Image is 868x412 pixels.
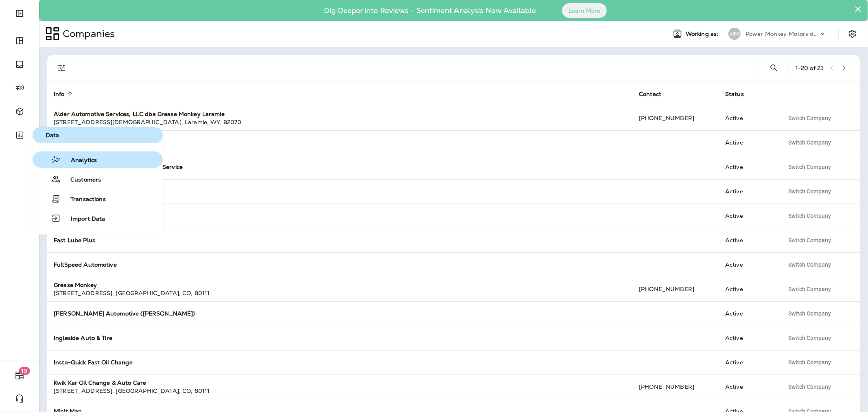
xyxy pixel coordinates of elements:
span: Switch Company [788,359,831,365]
span: Data [36,132,160,139]
span: Switch Company [788,164,831,170]
button: Settings [845,26,860,41]
span: Customers [61,176,101,184]
span: Switch Company [788,335,831,341]
td: [PHONE_NUMBER] [632,106,719,130]
span: Import Data [61,215,105,223]
strong: Kwik Kar Oil Change & Auto Care [54,379,146,386]
span: Analytics [61,157,97,164]
span: Switch Company [788,262,831,267]
div: [STREET_ADDRESS][DEMOGRAPHIC_DATA] , Laramie , WY , 82070 [54,118,626,126]
strong: Alder Automotive Services, LLC dba Grease Monkey Laramie [54,110,225,118]
button: Import Data [33,210,163,226]
td: Active [719,301,777,326]
span: Switch Company [788,115,831,121]
button: Data [33,127,163,143]
td: Active [719,228,777,252]
span: Working as: [686,31,720,37]
div: PM [728,28,741,40]
span: 19 [19,367,30,375]
button: Filters [54,60,70,76]
td: Active [719,252,777,277]
button: Analytics [33,151,163,168]
span: Status [725,91,744,98]
span: Info [54,91,65,98]
button: Transactions [33,191,163,207]
span: Switch Company [788,140,831,145]
span: Switch Company [788,188,831,194]
div: [STREET_ADDRESS] , [GEOGRAPHIC_DATA] , CO , 80111 [54,289,626,297]
td: Active [719,106,777,130]
strong: Grease Monkey [54,281,97,289]
span: Switch Company [788,311,831,316]
button: Learn More [562,3,607,18]
td: Active [719,155,777,179]
td: [PHONE_NUMBER] [632,375,719,399]
p: Companies [59,28,115,40]
td: Active [719,277,777,301]
strong: Fast Lube Plus [54,237,95,244]
td: Active [719,204,777,228]
strong: Insta-Quick Fast Oil Change [54,359,133,366]
span: Switch Company [788,286,831,292]
div: [STREET_ADDRESS] , [GEOGRAPHIC_DATA] , CO , 80111 [54,387,626,395]
strong: FullSpeed Automotive [54,261,117,268]
td: [PHONE_NUMBER] [632,277,719,301]
td: Active [719,350,777,375]
p: Dig Deeper into Reviews - Sentiment Analysis Now Available [300,9,560,12]
div: 1 - 20 of 23 [796,65,824,71]
strong: Ingleside Auto & Tire [54,334,112,342]
span: Contact [639,91,661,98]
span: Switch Company [788,384,831,390]
td: Active [719,326,777,350]
td: Active [719,130,777,155]
button: Expand Sidebar [8,5,31,22]
span: Switch Company [788,237,831,243]
span: Switch Company [788,213,831,219]
button: Customers [33,171,163,187]
button: Search Companies [766,60,782,76]
td: Active [719,375,777,399]
span: Transactions [61,196,106,204]
button: Close [854,2,862,15]
p: Power Monkey Motors dba Grease Monkey 1120 [746,31,819,37]
strong: [PERSON_NAME] Automotive ([PERSON_NAME]) [54,310,195,317]
td: Active [719,179,777,204]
